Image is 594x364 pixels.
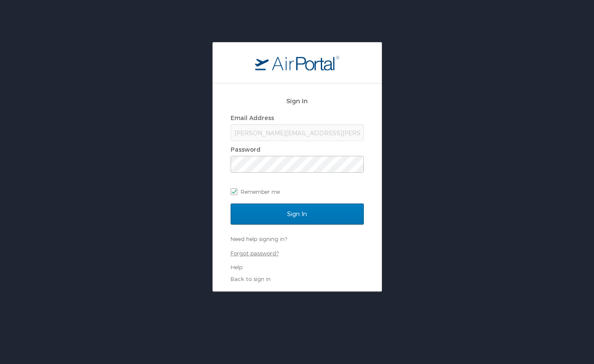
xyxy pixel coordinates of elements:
label: Remember me [231,185,364,198]
a: Forgot password? [231,250,279,257]
h2: Sign In [231,96,364,106]
a: Help [231,264,242,270]
input: Sign In [231,203,364,225]
a: Need help signing in? [231,236,287,242]
label: Email Address [231,114,274,121]
img: logo [255,55,339,70]
label: Password [231,146,261,153]
a: Back to sign in [231,276,271,282]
